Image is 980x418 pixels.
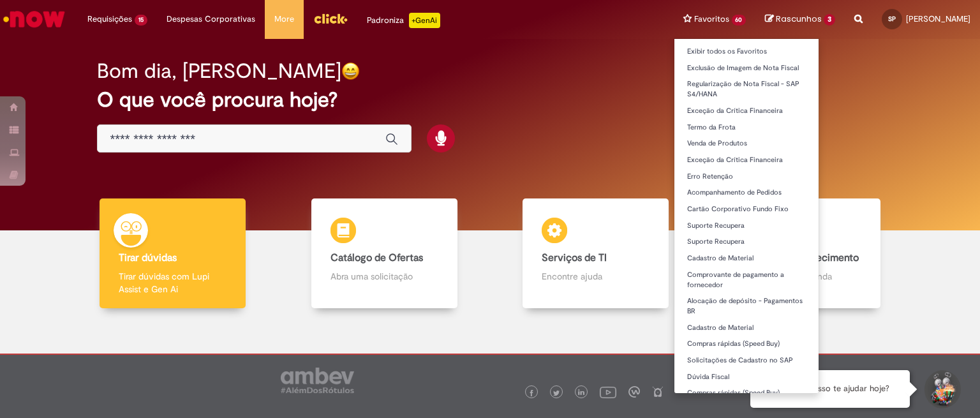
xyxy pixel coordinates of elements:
img: logo_footer_workplace.png [628,386,640,398]
a: Exclusão de Imagem de Nota Fiscal [674,61,819,75]
img: logo_footer_facebook.png [528,390,535,396]
h2: O que você procura hoje? [97,89,884,111]
a: Tirar dúvidas Tirar dúvidas com Lupi Assist e Gen Ai [67,198,279,309]
a: Compras rápidas (Speed Buy) [674,337,819,351]
a: Erro Retenção [674,170,819,184]
a: Acompanhamento de Pedidos [674,186,819,200]
a: Solicitações de Cadastro no SAP [674,354,819,368]
span: More [274,13,294,26]
p: Encontre ajuda [542,270,650,283]
a: Dúvida Fiscal [674,370,819,384]
a: Exceção da Crítica Financeira [674,104,819,118]
a: Venda de Produtos [674,137,819,151]
a: Comprovante de pagamento a fornecedor [674,268,819,292]
a: Suporte Recupera [674,219,819,233]
a: Compras rápidas (Speed Buy) [674,386,819,400]
a: Cadastro de Material [674,321,819,335]
span: [PERSON_NAME] [906,13,970,24]
a: Exibir todos os Favoritos [674,45,819,59]
p: +GenAi [409,13,440,28]
a: Termo da Frota [674,121,819,135]
div: Oi, como posso te ajudar hoje? [750,370,910,408]
h2: Bom dia, [PERSON_NAME] [97,60,341,82]
span: 60 [732,15,746,26]
a: Rascunhos [765,13,835,26]
a: Cartão Corporativo Fundo Fixo [674,202,819,216]
span: 15 [135,15,147,26]
b: Serviços de TI [542,251,607,264]
img: click_logo_yellow_360x200.png [313,9,348,28]
img: logo_footer_ambev_rotulo_gray.png [281,368,354,393]
span: Requisições [87,13,132,26]
b: Catálogo de Ofertas [330,251,423,264]
img: logo_footer_twitter.png [553,390,560,396]
span: 3 [824,14,835,26]
a: Catálogo de Ofertas Abra uma solicitação [279,198,491,309]
button: Iniciar Conversa de Suporte [923,370,961,408]
span: Despesas Corporativas [167,13,255,26]
ul: Favoritos [674,38,820,394]
b: Base de Conhecimento [754,251,859,264]
b: Tirar dúvidas [119,251,177,264]
img: logo_footer_youtube.png [600,384,616,400]
a: Exceção da Crítica Financeira [674,153,819,167]
div: Padroniza [367,13,440,28]
span: Rascunhos [776,13,822,25]
a: Serviços de TI Encontre ajuda [490,198,702,309]
img: happy-face.png [341,62,360,80]
a: Alocação de depósito - Pagamentos BR [674,294,819,318]
a: Regularização de Nota Fiscal - SAP S4/HANA [674,77,819,101]
span: Favoritos [694,13,729,26]
img: logo_footer_naosei.png [652,386,664,398]
a: Suporte Recupera [674,235,819,249]
img: ServiceNow [1,6,67,32]
img: logo_footer_linkedin.png [578,389,584,397]
a: Cadastro de Material [674,251,819,265]
p: Tirar dúvidas com Lupi Assist e Gen Ai [119,270,226,295]
p: Abra uma solicitação [330,270,438,283]
span: SP [888,15,896,23]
